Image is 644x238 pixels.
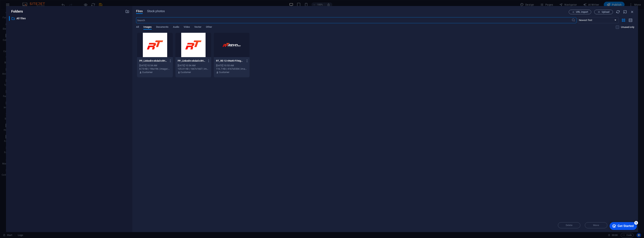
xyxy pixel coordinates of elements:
div: 125.01 KB | 1667x1667 | image/jpeg [178,67,209,71]
div: Get Started [11,4,27,7]
div: 5 [28,1,31,4]
span: Other [206,25,212,30]
div: [DATE] 10:54 AM [139,64,171,67]
i: Reload [616,10,620,14]
input: Search [136,17,571,23]
p: RT_RE-12-4NoKt-FIh6gMrH1Hod1j0g.png [216,59,244,63]
span: Documents [156,25,168,30]
p: PP_LinkedIn-ekdaOcitHXS1GahVZws1kg.jpg [178,59,205,63]
span: Images [143,25,152,30]
p: Customer [142,71,153,74]
span: Vector [194,25,202,30]
p: Customer [219,71,229,74]
span: Files [136,9,143,13]
p: Folders [9,9,23,14]
button: URL import [569,10,591,14]
span: Upload [602,11,609,13]
i: Close [630,10,634,14]
div: Get Started 5 items remaining, 0% complete [3,2,30,10]
div: 8.73 KB | 196x196 | image/png [139,67,171,71]
p: Displays only files that are not in use on the website. Files added during this session can still... [621,25,634,29]
div: [DATE] 10:53 AM [216,64,247,67]
div: 116.7 KB | 4167x3334 | image/png [216,67,247,71]
span: Video [184,25,190,30]
div: ​ [9,16,10,21]
i: Create new folder [125,9,129,13]
i: Minimize [623,10,627,14]
span: Stock photos [147,9,165,13]
div: [DATE] 10:54 AM [178,64,209,67]
span: All [136,25,139,30]
span: Audio [173,25,179,30]
p: All files [16,16,122,21]
button: Upload [594,10,613,14]
p: Customer [180,71,191,74]
p: PP_LinkedIn-ekdaOcitHXS1GahVZws1kg-sa8WNRo8zWf5m1w4dy8kqg.png [139,59,167,63]
span: URL import [576,11,588,13]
